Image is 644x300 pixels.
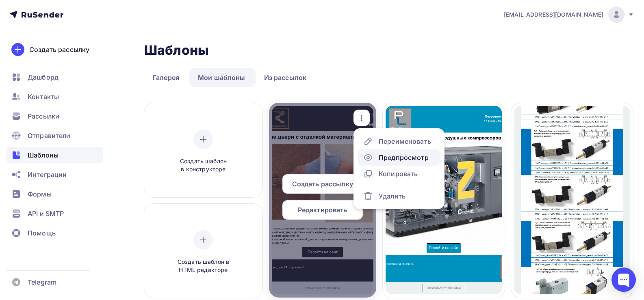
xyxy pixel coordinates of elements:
span: Контакты [28,92,59,101]
div: Предпросмотр [379,153,429,162]
span: Дашборд [28,72,59,82]
div: Создать рассылку [29,45,89,54]
span: Создать рассылку [292,179,353,189]
div: Копировать [379,169,418,179]
span: API и SMTP [28,209,64,218]
span: Создать шаблон в конструкторе [165,157,242,174]
a: Мои шаблоны [189,68,254,87]
a: Рассылки [7,108,103,124]
a: Отправители [7,127,103,144]
span: [EMAIL_ADDRESS][DOMAIN_NAME] [504,11,603,19]
div: Переименовать [379,136,431,146]
a: Контакты [7,88,103,105]
a: Галерея [144,68,188,87]
span: Telegram [28,277,56,287]
a: Формы [7,186,103,202]
span: Рассылки [28,111,59,121]
div: Удалить [379,191,405,201]
span: Интеграции [28,170,67,179]
span: Редактировать [298,205,347,215]
a: [EMAIL_ADDRESS][DOMAIN_NAME] [504,6,634,23]
span: Шаблоны [28,150,59,160]
a: Дашборд [7,69,103,85]
span: Помощь [28,228,56,238]
span: Формы [28,189,52,199]
h2: Шаблоны [144,42,209,58]
a: Из рассылок [256,68,315,87]
span: Создать шаблон в HTML редакторе [165,258,242,274]
a: Шаблоны [7,147,103,163]
span: Отправители [28,131,71,140]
